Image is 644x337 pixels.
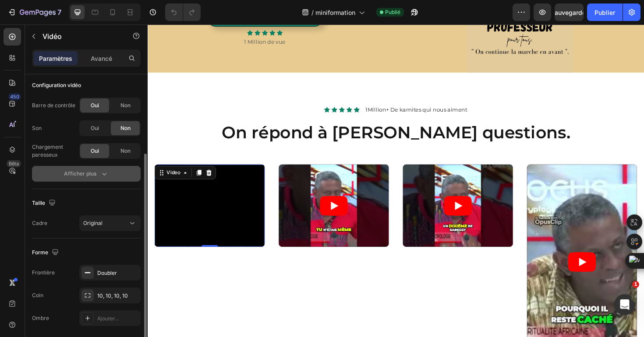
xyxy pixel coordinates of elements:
[83,220,103,226] font: Original
[91,147,99,154] font: Oui
[4,4,65,21] button: 7
[97,315,119,322] font: Ajouter...
[587,4,623,21] button: Publier
[120,102,131,109] font: Non
[18,153,36,161] div: Video
[230,87,338,94] p: 1Million+ De kamites qui nous aiment
[42,31,117,42] p: Vidéo
[57,8,61,17] font: 7
[314,182,343,203] button: Play
[551,9,588,16] font: Sauvegarder
[32,144,63,158] font: Chargement paresseux
[120,125,131,131] font: Non
[32,166,141,182] button: Afficher plus
[91,125,99,131] font: Oui
[9,161,19,167] font: Bêta
[32,315,49,321] font: Ombre
[64,170,96,177] font: Afficher plus
[91,102,99,109] font: Oui
[445,241,475,262] button: Play
[120,147,131,154] font: Non
[79,215,141,231] button: Original
[97,270,117,276] font: Doubler
[32,102,75,109] font: Barre de contrôle
[182,182,212,203] button: Play
[91,55,112,62] font: Avancé
[32,249,48,256] font: Forme
[10,94,19,100] font: 450
[32,220,47,226] font: Cadre
[32,125,42,131] font: Son
[614,294,635,315] iframe: Chat en direct par interphone
[311,9,314,16] font: /
[148,25,644,337] iframe: Zone de conception
[315,9,355,16] font: miniformation
[39,55,72,62] font: Paramètres
[32,82,81,88] font: Configuration vidéo
[97,292,128,299] font: 10, 10, 10, 10
[32,292,43,298] font: Coin
[555,4,584,21] button: Sauvegarder
[7,148,124,236] iframe: Video
[385,9,400,15] font: Publié
[32,269,55,276] font: Frontière
[7,102,519,126] h2: On répond à [PERSON_NAME] questions.
[594,9,615,16] font: Publier
[42,32,62,41] font: Vidéo
[165,4,201,21] div: Annuler/Rétablir
[32,200,45,206] font: Taille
